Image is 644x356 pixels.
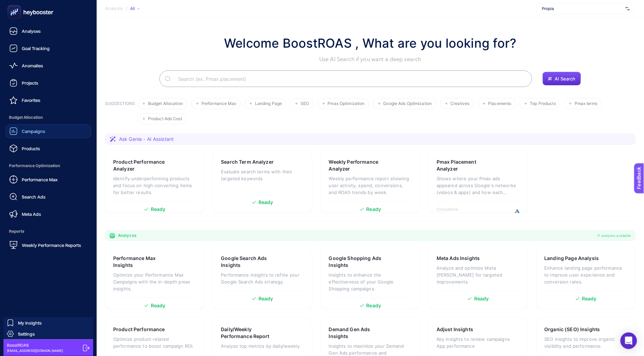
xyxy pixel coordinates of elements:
a: Products [6,142,91,155]
span: Weekly Performance Reports [22,242,81,248]
span: Ready [582,296,597,301]
p: Key insights to review campaigns App performance [437,336,519,349]
span: Reports [6,224,91,238]
a: Analyses [6,24,91,38]
h3: Meta Ads Insights [437,255,480,262]
p: Performance insights to refine your Google Search Ads strategy. [221,271,304,285]
a: Weekly Performance AnalyzerWeekly performance report showing user activity, spend, conversions, a... [321,150,420,213]
h3: Landing Page Analysis [545,255,599,262]
span: Top Products [530,101,556,106]
span: Analysis [105,6,123,11]
span: Pmax Optimization [328,101,365,106]
span: Google Ads Optimization [383,101,432,106]
span: Analyses [22,28,41,34]
span: Products [22,146,40,151]
h1: Welcome BoostROAS , What are you looking for? [224,34,517,52]
a: Pmax Placement AnalyzerShows where your Pmax ads appeared across Google's networks (videos & apps... [428,150,528,213]
a: Anomalies [6,59,91,73]
h3: SUGGESTIONS [105,101,135,124]
span: Performance Max [22,177,58,182]
span: SEO [301,101,309,106]
a: Search Term AnalyzerEvaluate search terms with their targeted keywordsReady [213,150,312,213]
input: Search [173,69,527,88]
span: Budget Allocation [6,110,91,124]
p: Optimize your Performance Max Campaigns with the in-depth pmax insights. [113,271,196,292]
p: Use AI Search if you want a deep search [224,55,517,64]
a: Meta Ads InsightsAnalyze and optimize Meta [PERSON_NAME] for targeted improvements.Ready [428,247,528,309]
a: Projects [6,76,91,90]
a: Product Performance AnalyzerIdentify underperforming products and focus on high-converting items ... [105,150,204,213]
span: Creatives [451,101,470,106]
p: Analyze top metrics by daily/weekly. [221,343,304,349]
p: Analyze and optimize Meta [PERSON_NAME] for targeted improvements. [437,264,519,285]
a: Performance Max InsightsOptimize your Performance Max Campaigns with the in-depth pmax insights.R... [105,247,204,309]
span: Ready [367,303,381,308]
p: SEO insights to improve organic visibility and performance. [545,336,627,349]
span: Budget Allocation [148,101,183,106]
p: Evaluate search terms with their targeted keywords [221,168,304,182]
span: Search Ads [22,194,46,200]
p: Optimize product-related performance to boost campaign ROI. [113,336,196,349]
span: Campaigns [22,128,45,134]
span: Performance Optimization [6,159,91,173]
h3: Daily/Weekly Performance Report [221,326,283,340]
span: Favorites [22,97,40,103]
a: Settings [3,328,93,339]
span: Ready [367,207,381,212]
a: Google Search Ads InsightsPerformance insights to refine your Google Search Ads strategy.Ready [213,247,312,309]
a: Weekly Performance Reports [6,238,91,252]
span: Performance Max [202,101,236,106]
button: AI Search [543,72,581,86]
a: Landing Page AnalysisEnhance landing page performance to improve user experience and conversion r... [536,247,636,309]
span: AI Search [555,76,576,81]
h3: Google Search Ads Insights [221,255,282,269]
a: Performance Max [6,173,91,186]
span: Pmax terms [575,101,597,106]
h3: Pmax Placement Analyzer [437,158,498,172]
span: Compatible with: [437,207,468,217]
h3: Weekly Performance Analyzer [329,158,391,172]
a: Goal Tracking [6,41,91,55]
span: Anomalies [22,63,43,68]
span: Feedback [4,2,26,8]
span: Ready [474,296,489,301]
span: Meta Ads [22,211,41,217]
span: Analyzes [118,233,136,238]
span: Ready [151,207,166,212]
img: svg%3e [626,5,630,12]
p: Enhance landing page performance to improve user experience and conversion rates. [545,264,627,285]
a: Meta Ads [6,207,91,221]
span: Placements [488,101,511,106]
span: Ready [258,296,273,301]
span: BoostROAS [7,343,63,348]
span: Ready [151,303,166,308]
span: [EMAIL_ADDRESS][DOMAIN_NAME] [7,348,63,353]
span: Projects [22,80,38,86]
p: Identify underperforming products and focus on high-converting items for better results. [113,175,196,196]
h3: Performance Max Insights [113,255,174,269]
div: Open Intercom Messenger [621,333,637,349]
span: Settings [18,331,35,337]
a: Campaigns [6,124,91,138]
h3: Demand Gen Ads Insights [329,326,390,340]
span: Ask Genie - AI Assistant [119,136,174,143]
p: Weekly performance report showing user activity, spend, conversions, and ROAS trends by week. [329,175,412,196]
a: Favorites [6,93,91,107]
span: Product Ads Cost [148,116,182,122]
span: Propia [542,6,623,11]
a: Search Ads [6,190,91,204]
h3: Product Performance Analyzer [113,158,175,172]
span: / [126,6,127,11]
p: Shows where your Pmax ads appeared across Google's networks (videos & apps) and how each placemen... [437,175,519,196]
div: All [130,6,140,11]
span: Goal Tracking [22,46,50,51]
h3: Search Term Analyzer [221,158,274,165]
span: My Insights [18,320,42,326]
span: Landing Page [255,101,282,106]
span: Ready [258,200,273,205]
a: Google Shopping Ads InsightsInsights to enhance the effectiveness of your Google Shopping campaig... [321,247,420,309]
span: 11 analyzes available [597,233,631,238]
h3: Adjust Insights [437,326,473,333]
h3: Google Shopping Ads Insights [329,255,391,269]
a: My Insights [3,317,93,328]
